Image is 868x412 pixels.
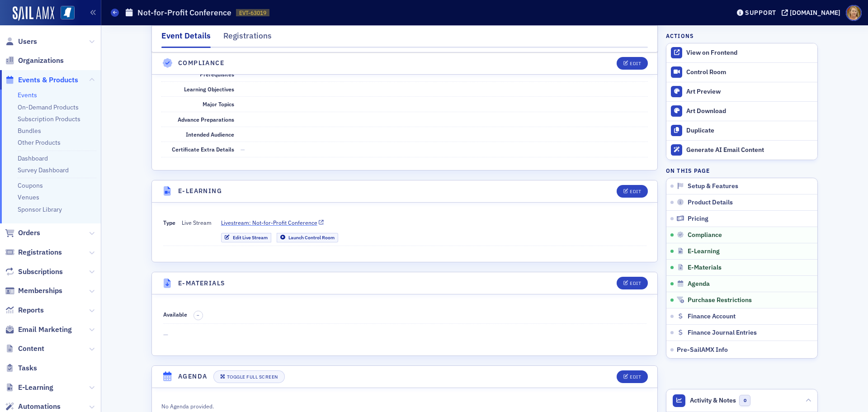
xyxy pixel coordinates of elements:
span: Content [18,344,44,354]
div: Registrations [223,30,272,47]
button: Edit [617,57,648,70]
span: Certificate Extra Details [172,146,234,153]
a: E-Learning [5,383,53,393]
span: Activity & Notes [690,396,736,405]
span: Subscriptions [18,267,63,277]
span: EVT-63019 [239,9,266,17]
span: Advance Preparations [178,116,234,123]
span: — [163,330,646,340]
div: [DOMAIN_NAME] [790,9,840,17]
a: Subscriptions [5,267,63,277]
span: Agenda [688,280,710,288]
a: Users [5,37,37,47]
a: Registrations [5,247,62,257]
div: Edit [630,189,641,194]
div: Edit [630,281,641,286]
button: Generate AI Email Content [666,140,817,160]
div: Toggle Full Screen [227,374,278,379]
div: Edit [630,374,641,379]
button: Edit [617,277,648,289]
span: — [241,146,245,153]
a: Events & Products [5,75,78,85]
span: Finance Journal Entries [688,329,757,337]
a: Venues [18,193,39,201]
h4: E-Learning [178,186,222,196]
button: Toggle Full Screen [213,370,285,383]
button: Edit [617,370,648,383]
span: Memberships [18,286,62,296]
h1: Not-for-Profit Conference [137,7,231,18]
h4: Actions [666,32,694,40]
span: Profile [846,5,862,21]
a: Coupons [18,181,43,189]
a: Other Products [18,138,61,147]
a: Livestream: Not-for-Profit Conference [221,218,338,227]
a: Bundles [18,127,41,135]
a: Email Marketing [5,325,72,335]
span: Type [163,219,175,226]
a: Automations [5,402,61,412]
div: Duplicate [686,127,813,135]
a: On-Demand Products [18,103,79,111]
span: 0 [739,395,750,406]
div: View on Frontend [686,49,813,57]
span: Organizations [18,56,64,66]
a: Content [5,344,44,354]
span: Major Topics [203,100,234,108]
a: Art Download [666,101,817,121]
span: Live Stream [182,218,212,242]
a: Edit Live Stream [221,233,271,242]
span: Compliance [688,231,722,239]
span: Users [18,37,37,47]
span: Setup & Features [688,182,738,190]
a: Dashboard [18,154,48,162]
div: Art Preview [686,88,813,96]
button: [DOMAIN_NAME] [782,9,844,16]
div: Edit [630,61,641,66]
a: Sponsor Library [18,205,62,213]
span: Registrations [18,247,62,257]
a: Reports [5,305,44,315]
span: Livestream: Not-for-Profit Conference [221,218,317,227]
a: Art Preview [666,82,817,101]
h4: E-Materials [178,279,225,288]
img: SailAMX [13,6,54,21]
div: Event Details [161,30,211,48]
a: Tasks [5,363,37,373]
div: Support [745,9,776,17]
h4: Compliance [178,58,224,68]
a: Launch Control Room [277,233,338,242]
a: View Homepage [54,6,75,21]
span: Finance Account [688,313,736,321]
span: E-Learning [688,247,720,256]
a: Events [18,91,37,99]
h4: Agenda [178,372,207,381]
span: Available [163,311,187,318]
button: Edit [617,185,648,198]
span: Pre-SailAMX Info [677,346,728,354]
span: Product Details [688,199,733,207]
a: Orders [5,228,40,238]
span: Events & Products [18,75,78,85]
span: Automations [18,402,61,412]
span: – [197,312,199,318]
img: SailAMX [61,6,75,20]
h4: On this page [666,166,818,175]
span: E-Learning [18,383,53,393]
span: E-Materials [688,264,722,272]
span: Intended Audience [186,131,234,138]
a: Survey Dashboard [18,166,69,174]
a: Subscription Products [18,115,80,123]
div: Control Room [686,68,813,76]
a: Control Room [666,63,817,82]
a: Organizations [5,56,64,66]
span: Reports [18,305,44,315]
span: Email Marketing [18,325,72,335]
button: Duplicate [666,121,817,140]
span: Tasks [18,363,37,373]
div: Generate AI Email Content [686,146,813,154]
span: Prerequisites [200,71,234,78]
div: Art Download [686,107,813,115]
div: No Agenda provided. [161,401,465,411]
span: Pricing [688,215,708,223]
